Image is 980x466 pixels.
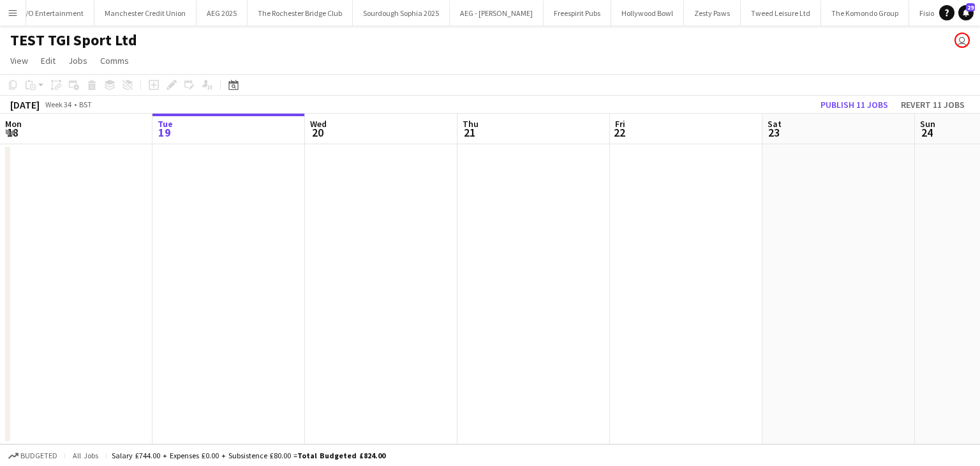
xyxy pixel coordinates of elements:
h1: TEST TGI Sport Ltd [10,31,137,50]
div: BST [79,100,92,109]
span: Total Budgeted £824.00 [297,451,385,460]
button: Zesty Paws [684,1,741,26]
span: 23 [766,125,782,140]
button: Hollywood Bowl [611,1,684,26]
button: Budgeted [6,449,59,463]
button: Fision [909,1,949,26]
span: Budgeted [20,451,57,460]
button: Sourdough Sophia 2025 [353,1,450,26]
button: The Rochester Bridge Club [248,1,353,26]
span: 24 [918,125,935,140]
span: Jobs [68,55,87,66]
a: Jobs [63,52,93,69]
button: Freespirit Pubs [544,1,611,26]
a: View [5,52,33,69]
span: Week 34 [42,100,74,109]
button: Manchester Credit Union [94,1,197,26]
button: AEG 2025 [197,1,248,26]
span: Sat [768,118,782,130]
button: The Komondo Group [821,1,909,26]
span: 18 [3,125,22,140]
div: Salary £744.00 + Expenses £0.00 + Subsistence £80.00 = [112,451,385,460]
a: Comms [95,52,134,69]
span: View [10,55,28,66]
span: Fri [615,118,625,130]
span: 21 [461,125,479,140]
span: 19 [156,125,173,140]
button: Revert 11 jobs [896,96,970,113]
button: Publish 11 jobs [815,96,893,113]
span: Wed [310,118,327,130]
span: Sun [920,118,935,130]
span: Thu [463,118,479,130]
a: Edit [36,52,61,69]
a: 29 [958,5,974,20]
span: Tue [158,118,173,130]
span: Mon [5,118,22,130]
app-user-avatar: Shamilah Amide [954,33,970,48]
span: Comms [100,55,129,66]
span: 20 [308,125,327,140]
span: All jobs [70,451,101,460]
button: AEG - [PERSON_NAME] [450,1,544,26]
button: Tweed Leisure Ltd [741,1,821,26]
span: Edit [41,55,56,66]
span: 29 [966,3,975,11]
span: 22 [613,125,625,140]
div: [DATE] [10,98,40,111]
button: M/O Entertainment [10,1,94,26]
